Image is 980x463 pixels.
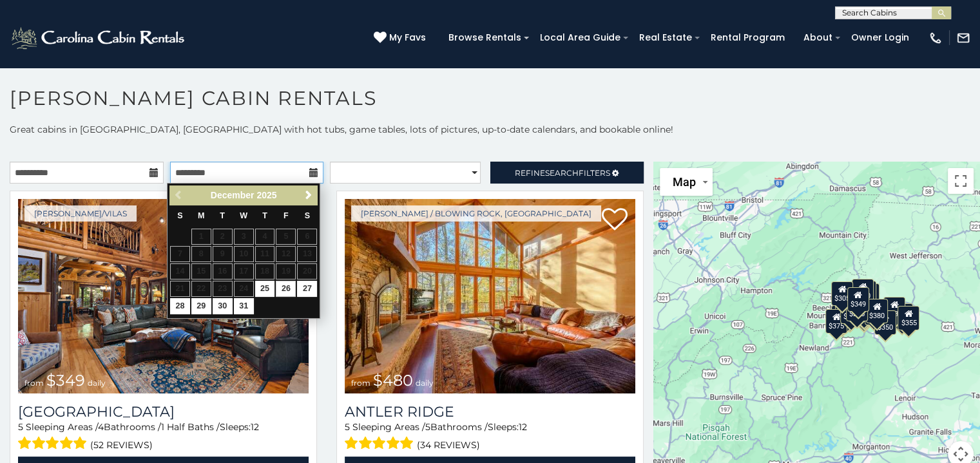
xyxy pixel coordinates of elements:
span: Friday [283,211,289,220]
div: $395 [840,299,861,324]
span: December [211,190,255,200]
span: 5 [425,421,430,433]
button: Change map style [660,168,713,196]
a: About [797,28,839,48]
div: Sleeping Areas / Bathrooms / Sleeps: [345,420,635,453]
span: Map [673,175,696,189]
a: 28 [170,298,190,314]
img: mail-regular-white.png [956,31,970,45]
img: Antler Ridge [345,199,635,393]
a: [GEOGRAPHIC_DATA] [18,403,309,420]
div: $250 [857,283,879,308]
span: $480 [373,371,413,390]
a: [PERSON_NAME]/Vilas [24,205,137,222]
span: $349 [46,371,85,390]
span: from [351,378,370,388]
a: Owner Login [845,28,916,48]
a: 31 [234,298,254,314]
a: Next [300,187,316,203]
span: Wednesday [240,211,247,220]
span: Refine Filters [515,168,610,178]
span: 1 Half Baths / [161,421,220,433]
span: from [24,378,44,388]
span: 2025 [256,190,276,200]
a: Local Area Guide [533,28,627,48]
span: Thursday [262,211,267,220]
span: Search [545,168,579,178]
span: Sunday [177,211,182,220]
a: My Favs [374,31,429,45]
span: 5 [18,421,23,433]
div: $355 [898,306,919,330]
a: RefineSearchFilters [490,162,644,184]
img: Diamond Creek Lodge [18,199,309,393]
span: daily [416,378,434,388]
a: Rental Program [704,28,791,48]
a: Real Estate [633,28,698,48]
div: $255 [854,281,876,305]
a: Antler Ridge from $480 daily [345,199,635,393]
a: Antler Ridge [345,403,635,420]
a: 29 [191,298,211,314]
div: $350 [874,310,896,335]
div: $930 [883,297,905,321]
span: 5 [345,421,350,433]
a: Diamond Creek Lodge from $349 daily [18,199,309,393]
div: $380 [866,299,888,323]
div: $305 [831,281,852,306]
div: $375 [825,309,847,334]
img: White-1-2.png [10,25,188,51]
span: Monday [198,211,205,220]
a: 30 [213,298,233,314]
span: 12 [251,421,259,433]
a: Browse Rentals [442,28,528,48]
span: (34 reviews) [417,437,480,453]
span: 12 [519,421,527,433]
a: Add to favorites [602,207,628,234]
span: Tuesday [220,211,225,220]
a: 25 [255,281,275,297]
div: $349 [847,287,869,312]
div: $320 [852,279,874,303]
a: 27 [297,281,317,297]
span: My Favs [389,31,426,44]
span: daily [88,378,106,388]
button: Toggle fullscreen view [948,168,974,194]
div: Sleeping Areas / Bathrooms / Sleeps: [18,420,309,453]
h3: Diamond Creek Lodge [18,403,309,420]
span: 4 [98,421,104,433]
a: [PERSON_NAME] / Blowing Rock, [GEOGRAPHIC_DATA] [351,205,601,222]
a: 26 [276,281,296,297]
div: $225 [845,297,867,321]
span: Saturday [305,211,310,220]
span: (52 reviews) [90,437,153,453]
span: Next [303,190,314,200]
img: phone-regular-white.png [928,31,943,45]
